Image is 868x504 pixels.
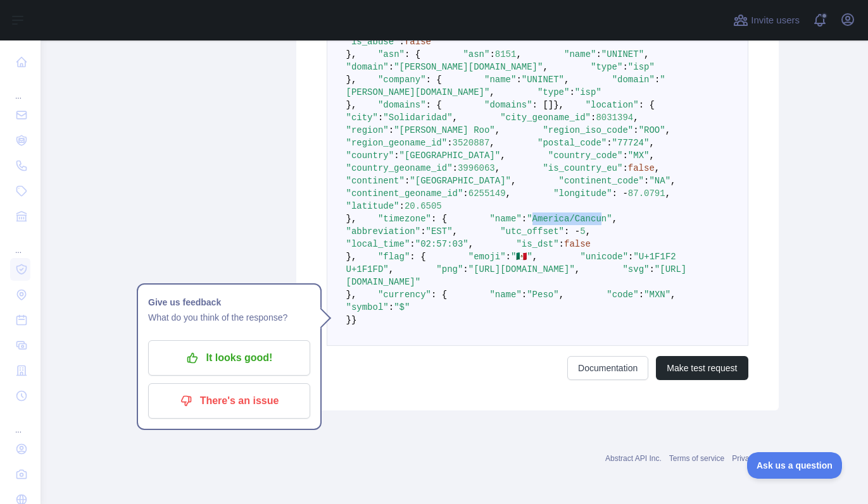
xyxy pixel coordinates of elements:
p: There's an issue [158,390,301,412]
span: false [405,37,431,47]
span: 3520887 [453,138,490,148]
span: , [644,49,649,59]
span: : [389,125,394,135]
span: "NA" [649,176,670,186]
span: "country_code" [548,151,623,161]
span: : [607,138,612,148]
span: , [649,151,654,161]
span: , [511,176,516,186]
p: What do you think of the response? [148,310,310,325]
span: "[GEOGRAPHIC_DATA]" [399,151,501,161]
span: , [586,226,591,237]
span: "domains" [378,100,426,110]
span: "type" [538,87,569,97]
span: "continent_code" [559,176,644,186]
span: : [655,75,660,85]
span: : [649,264,654,274]
span: : [399,201,405,211]
span: : [596,49,601,59]
span: }, [346,214,357,224]
span: "America/Cancun" [527,214,612,224]
span: "country_geoname_id" [346,163,453,173]
span: , [453,226,458,237]
span: "region_iso_code" [543,125,633,135]
iframe: Toggle Customer Support [747,452,843,479]
span: "location" [586,100,639,110]
span: false [564,239,591,249]
span: : [] [532,100,554,110]
span: } [351,315,356,325]
span: , [453,113,458,123]
span: }, [346,290,357,300]
span: : [489,49,494,59]
span: "abbreviation" [346,226,421,237]
span: 20.6505 [405,201,442,211]
span: "region" [346,125,389,135]
span: : [389,62,394,72]
span: "flag" [378,252,410,262]
span: : { [426,75,442,85]
span: , [665,125,670,135]
span: : [622,62,627,72]
span: , [516,49,521,59]
span: : - [564,226,580,237]
span: "symbol" [346,302,389,312]
span: "77724" [612,138,650,148]
span: 8031394 [596,113,633,123]
span: "png" [436,264,463,274]
span: }, [346,100,357,110]
span: "is_dst" [516,239,558,249]
span: "continent" [346,176,405,186]
span: "02:57:03" [415,239,469,249]
span: : [628,252,633,262]
span: }, [346,49,357,59]
span: "name" [484,75,516,85]
span: , [500,151,505,161]
span: : [633,125,638,135]
span: "[URL][DOMAIN_NAME]" [469,264,575,274]
span: , [532,252,538,262]
a: Documentation [567,356,648,380]
span: , [489,87,494,97]
span: : - [612,188,628,199]
span: "UNINET" [601,49,644,59]
span: , [543,62,548,72]
span: "longitude" [553,188,612,199]
span: }, [346,252,357,262]
span: : [463,188,468,199]
div: ... [10,76,30,101]
span: , [655,163,660,173]
span: : [389,302,394,312]
span: : [453,163,458,173]
span: : { [431,214,447,224]
span: , [506,188,511,199]
span: : [394,151,399,161]
span: "UNINET" [522,75,564,85]
span: Invite users [751,13,800,28]
span: : [644,176,649,186]
span: "local_time" [346,239,410,249]
span: : [410,239,415,249]
span: "company" [378,75,426,85]
span: , [389,264,394,274]
span: , [633,113,638,123]
a: Abstract API Inc. [605,454,662,463]
span: "continent_geoname_id" [346,188,463,199]
span: : [591,113,596,123]
span: : [378,113,383,123]
span: : { [431,290,447,300]
a: Terms of service [669,454,724,463]
span: "isp" [628,62,655,72]
span: 8151 [495,49,517,59]
span: "domain" [346,62,389,72]
span: "utc_offset" [500,226,564,237]
button: Invite users [731,10,802,30]
span: 87.0791 [628,188,665,199]
span: : [516,75,521,85]
span: "latitude" [346,201,399,211]
span: "MX" [628,151,650,161]
span: , [649,138,654,148]
span: 5 [580,226,585,237]
span: , [670,290,676,300]
span: : { [639,100,655,110]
